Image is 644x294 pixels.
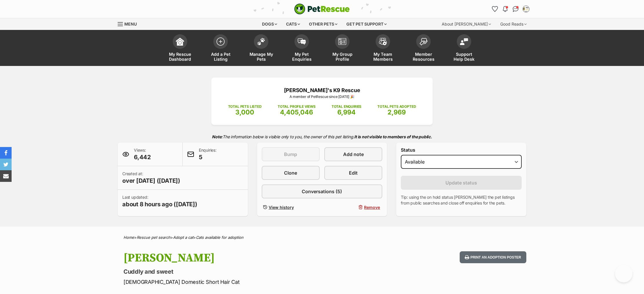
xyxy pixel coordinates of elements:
[220,86,424,94] p: [PERSON_NAME]'s K9 Rescue
[322,31,363,66] a: My Group Profile
[379,38,387,45] img: team-members-icon-5396bd8760b3fe7c0b43da4ab00e1e3bb1a5d9ba89233759b79545d2d3fc5d0d.svg
[262,184,383,198] a: Conversations (5)
[122,200,197,208] span: about 8 hours ago ([DATE])
[123,235,134,240] a: Home
[217,37,225,46] img: add-pet-listing-icon-0afa8454b4691262ce3f59096e99ab1cd57d4a30225e0717b998d2c9b9846f56.svg
[401,194,522,206] p: Tip: using the on hold status [PERSON_NAME] the pet listings from public searches and close off e...
[199,153,217,161] span: 5
[228,104,262,109] p: TOTAL PETS LISTED
[438,18,495,30] div: About [PERSON_NAME]
[324,166,382,180] a: Edit
[338,38,346,45] img: group-profile-icon-3fa3cf56718a62981997c0bc7e787c4b2cf8bcc04b72c1350f741eb67cf2f40e.svg
[235,108,254,116] span: 3,000
[511,4,520,14] a: Conversations
[403,31,444,66] a: Member Resources
[176,37,184,46] img: dashboard-icon-eb2f2d2d3e046f16d808141f083e7271f6b2e854fb5c12c21221c1fb7104beca.svg
[134,147,151,161] p: Views:
[257,38,265,45] img: manage-my-pets-icon-02211641906a0b7f246fdf0571729dbe1e7629f14944591b6c1af311fb30b64b.svg
[212,134,223,139] strong: Note:
[419,38,427,46] img: member-resources-icon-8e73f808a243e03378d46382f2149f9095a855e16c252ad45f914b54edf8863c.svg
[324,203,382,211] button: Remove
[294,3,350,15] img: logo-cat-932fe2b9b8326f06289b0f2fb663e598f794de774fb13d1741a6617ecf9a85b4.svg
[124,21,137,26] span: Menu
[123,251,369,265] h1: [PERSON_NAME]
[122,194,197,208] p: Last updated:
[388,108,406,116] span: 2,969
[137,235,170,240] a: Rescue pet search
[122,177,180,185] span: over [DATE] ([DATE])
[349,169,358,176] span: Edit
[284,169,297,176] span: Clone
[109,235,535,240] div: > > >
[220,94,424,99] p: A member of PetRescue since [DATE] 🎉
[123,268,369,276] p: Cuddly and sweet
[354,134,432,139] strong: It is not visible to members of the public.
[200,31,241,66] a: Add a Pet Listing
[343,151,364,158] span: Add note
[208,52,234,62] span: Add a Pet Listing
[280,108,313,116] span: 4,405,046
[496,18,531,30] div: Good Reads
[501,4,510,14] button: Notifications
[282,18,304,30] div: Cats
[167,52,193,62] span: My Rescue Dashboard
[305,18,341,30] div: Other pets
[281,31,322,66] a: My Pet Enquiries
[410,52,436,62] span: Member Resources
[324,147,382,161] a: Add note
[160,31,200,66] a: My Rescue Dashboard
[451,52,477,62] span: Support Help Desk
[460,251,526,263] button: Print an adoption poster
[363,31,403,66] a: My Team Members
[262,166,320,180] a: Clone
[302,188,342,195] span: Conversations (5)
[284,151,297,158] span: Bump
[401,176,522,190] button: Update status
[615,265,632,282] iframe: Help Scout Beacon - Open
[490,4,531,14] ul: Account quick links
[513,6,519,12] img: chat-41dd97257d64d25036548639549fe6c8038ab92f7586957e7f3b1b290dea8141.svg
[332,104,361,109] p: TOTAL ENQUIRIES
[118,18,141,29] a: Menu
[370,52,396,62] span: My Team Members
[199,147,217,161] p: Enquiries:
[503,6,507,12] img: notifications-46538b983faf8c2785f20acdc204bb7945ddae34d4c08c2a6579f10ce5e182be.svg
[262,147,320,161] button: Bump
[337,108,356,116] span: 6,994
[248,52,274,62] span: Manage My Pets
[123,278,369,286] p: [DEMOGRAPHIC_DATA] Domestic Short Hair Cat
[490,4,499,14] a: Favourites
[118,131,526,143] p: The information below is visible only to you, the owner of this pet listing.
[173,235,193,240] a: Adopt a cat
[377,104,416,109] p: TOTAL PETS ADOPTED
[196,235,243,240] a: Cats available for adoption
[401,147,522,153] label: Status
[278,104,316,109] p: TOTAL PROFILE VIEWS
[289,52,315,62] span: My Pet Enquiries
[342,18,391,30] div: Get pet support
[241,31,281,66] a: Manage My Pets
[269,204,294,210] span: View history
[122,171,180,185] p: Created at:
[523,6,529,12] img: Merna Karam profile pic
[329,52,355,62] span: My Group Profile
[294,3,350,15] a: PetRescue
[134,153,151,161] span: 6,442
[460,38,468,45] img: help-desk-icon-fdf02630f3aa405de69fd3d07c3f3aa587a6932b1a1747fa1d2bba05be0121f9.svg
[298,38,306,45] img: pet-enquiries-icon-7e3ad2cf08bfb03b45e93fb7055b45f3efa6380592205ae92323e6603595dc1f.svg
[444,31,484,66] a: Support Help Desk
[521,4,531,14] button: My account
[262,203,320,211] a: View history
[364,204,380,210] span: Remove
[445,179,477,186] span: Update status
[258,18,281,30] div: Dogs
